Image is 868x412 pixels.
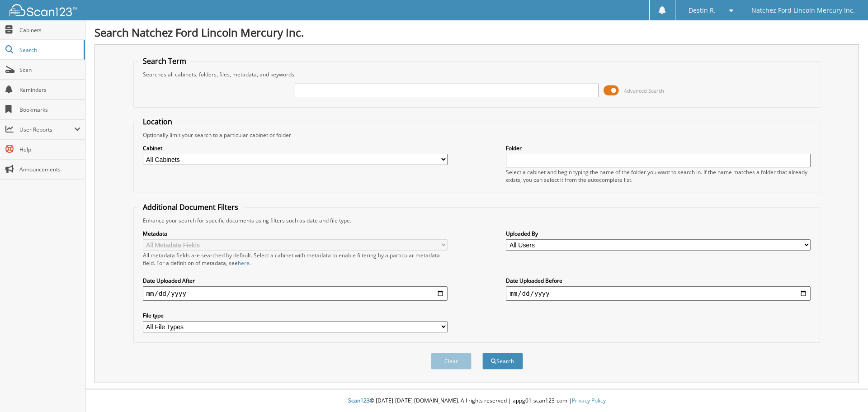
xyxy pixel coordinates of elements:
span: User Reports [19,126,74,133]
label: Uploaded By [506,230,811,237]
button: Clear [431,353,472,369]
div: All metadata fields are searched by default. Select a cabinet with metadata to enable filtering b... [143,251,448,267]
span: Destin R. [689,8,716,13]
label: Folder [506,144,811,152]
div: © [DATE]-[DATE] [DOMAIN_NAME]. All rights reserved | appg01-scan123-com | [85,390,868,412]
label: Date Uploaded Before [506,277,811,284]
label: Cabinet [143,144,448,152]
span: Announcements [19,166,80,173]
legend: Additional Document Filters [138,202,243,212]
span: Cabinets [19,26,80,34]
a: here [238,259,250,267]
img: scan123-logo-white.svg [9,4,77,16]
span: Advanced Search [624,87,664,94]
input: start [143,286,448,301]
span: Help [19,146,80,153]
span: Natchez Ford Lincoln Mercury Inc. [751,8,855,13]
span: Scan [19,66,80,74]
h1: Search Natchez Ford Lincoln Mercury Inc. [94,25,859,40]
div: Searches all cabinets, folders, files, metadata, and keywords [138,71,816,78]
div: Enhance your search for specific documents using filters such as date and file type. [138,217,816,224]
input: end [506,286,811,301]
span: Search [19,46,79,54]
legend: Search Term [138,56,191,66]
legend: Location [138,117,177,127]
a: Privacy Policy [572,397,606,404]
div: Select a cabinet and begin typing the name of the folder you want to search in. If the name match... [506,168,811,184]
div: Optionally limit your search to a particular cabinet or folder [138,131,816,139]
span: Bookmarks [19,106,80,114]
label: File type [143,312,448,319]
button: Search [482,353,523,369]
span: Reminders [19,86,80,94]
span: Scan123 [348,397,370,404]
label: Metadata [143,230,448,237]
label: Date Uploaded After [143,277,448,284]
